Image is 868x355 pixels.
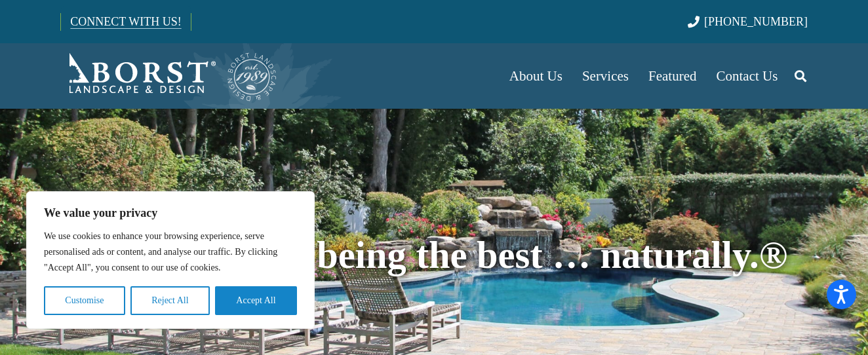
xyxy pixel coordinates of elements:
button: Reject All [130,286,210,315]
span: Contact Us [717,68,778,84]
a: Search [787,60,814,92]
a: Featured [639,43,706,109]
a: About Us [500,43,572,109]
span: Services [582,68,629,84]
button: Customise [44,286,125,315]
a: Borst-Logo [60,50,278,102]
span: About Us [509,68,562,84]
span: [PHONE_NUMBER] [704,15,808,28]
p: We use cookies to enhance your browsing experience, serve personalised ads or content, and analys... [44,229,297,276]
p: We value your privacy [44,205,297,221]
button: Accept All [215,286,297,315]
span: Featured [648,68,696,84]
a: Contact Us [707,43,788,109]
span: Committed to being the best … naturally.® [81,234,788,276]
a: Services [572,43,639,109]
a: CONNECT WITH US! [61,6,190,37]
a: [PHONE_NUMBER] [688,15,808,28]
div: We value your privacy [26,191,315,329]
